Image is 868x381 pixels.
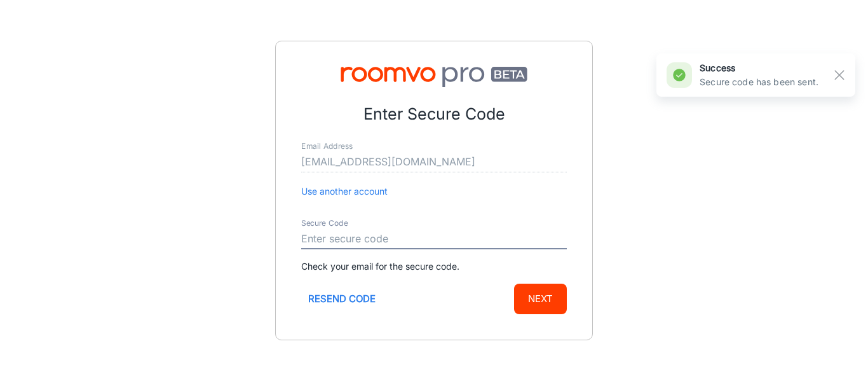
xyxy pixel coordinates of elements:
label: Email Address [301,141,353,152]
p: Secure code has been sent. [700,75,818,89]
button: Resend code [301,284,383,314]
img: Roomvo PRO Beta [301,67,567,87]
input: Enter secure code [301,229,567,249]
p: Enter Secure Code [301,102,567,127]
button: Use another account [301,184,388,198]
input: myname@example.com [301,152,567,172]
label: Secure Code [301,218,348,229]
button: Next [514,284,567,314]
h6: success [700,61,818,75]
p: Check your email for the secure code. [301,260,567,274]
